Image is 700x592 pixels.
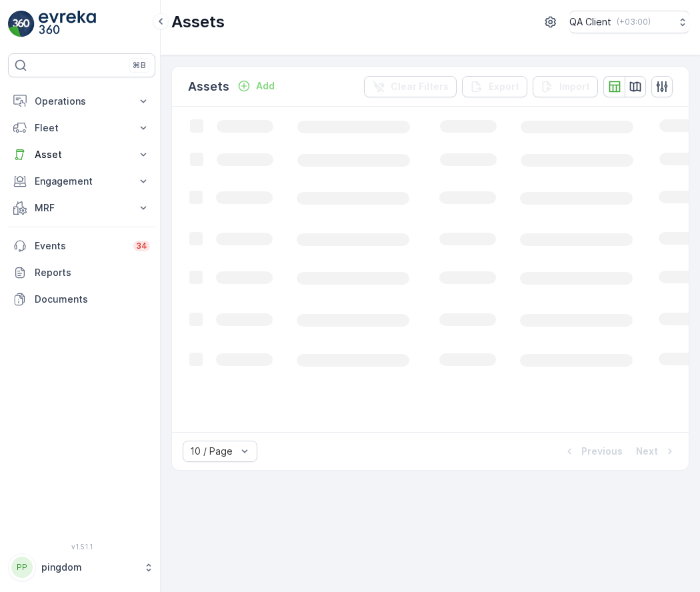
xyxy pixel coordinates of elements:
[533,76,598,97] button: Import
[635,443,678,459] button: Next
[561,443,624,459] button: Previous
[35,201,129,215] p: MRF
[35,266,150,279] p: Reports
[8,543,155,551] span: v 1.51.1
[11,557,33,578] div: PP
[462,76,527,97] button: Export
[8,115,155,141] button: Fleet
[136,241,147,251] p: 34
[8,11,35,37] img: logo
[8,141,155,168] button: Asset
[232,78,280,94] button: Add
[35,121,129,135] p: Fleet
[8,259,155,286] a: Reports
[8,233,155,259] a: Events34
[35,148,129,161] p: Asset
[8,168,155,195] button: Engagement
[8,195,155,221] button: MRF
[35,239,125,253] p: Events
[636,445,658,458] p: Next
[8,286,155,313] a: Documents
[35,293,150,306] p: Documents
[8,88,155,115] button: Operations
[133,60,146,71] p: ⌘B
[41,561,137,574] p: pingdom
[188,77,229,96] p: Assets
[256,79,275,93] p: Add
[35,95,129,108] p: Operations
[617,17,651,27] p: ( +03:00 )
[581,445,623,458] p: Previous
[489,80,519,93] p: Export
[39,11,96,37] img: logo_light-DOdMpM7g.png
[8,553,155,581] button: PPpingdom
[559,80,590,93] p: Import
[364,76,457,97] button: Clear Filters
[569,11,689,33] button: QA Client(+03:00)
[569,15,611,29] p: QA Client
[171,11,225,33] p: Assets
[35,175,129,188] p: Engagement
[391,80,449,93] p: Clear Filters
